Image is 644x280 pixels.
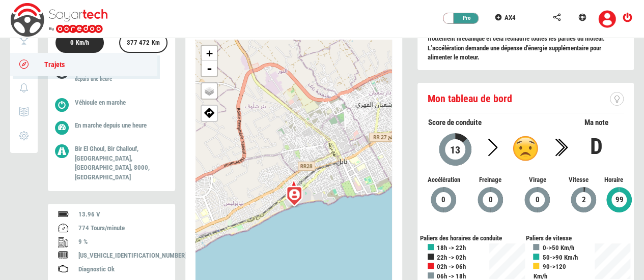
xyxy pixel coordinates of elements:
b: 18h -> 22h [437,244,466,252]
div: 0 [66,34,94,54]
b: D [590,133,602,160]
a: Layers [202,83,217,99]
div: [US_VEHICLE_IDENTIFICATION_NUMBER] [78,251,165,261]
b: 90->120 Km/h [533,263,566,280]
span: Score de conduite [428,118,482,127]
span: Accélération [428,175,459,185]
div: Pro [449,13,479,23]
img: person.png [279,181,310,211]
span: Afficher ma position sur google map [202,106,217,118]
a: Trajets [10,53,157,76]
span: 0 [535,194,540,206]
img: d.png [513,136,538,161]
div: Paliers des horaires de conduite [420,234,526,243]
div: Paliers de vitesse [525,234,631,243]
span: Virage [521,175,553,185]
a: Zoom in [202,46,217,61]
a: Zoom out [202,61,217,76]
label: Km [152,39,160,47]
b: 0->50 Km/h [542,244,574,252]
span: 2 [581,194,586,206]
div: 9 % [78,237,165,247]
b: 06h -> 18h [437,272,466,280]
span: AX4 [505,14,516,21]
span: En marche [75,121,102,129]
span: 0 [488,194,493,206]
span: Trajets [34,60,65,69]
span: Ma note [584,118,608,127]
label: Km/h [76,39,89,47]
span: Freinage [474,175,506,185]
span: 13 [450,144,461,156]
p: Véhicule en marche [75,98,160,108]
span: Mon tableau de bord [428,92,512,105]
div: 13.96 V [78,210,165,220]
span: Horaire [604,175,624,185]
p: Bir El Ghoul, Bir Challouf, [GEOGRAPHIC_DATA], [GEOGRAPHIC_DATA], 8000, [GEOGRAPHIC_DATA] [75,144,160,182]
span: 99 [614,194,624,206]
div: 377 472 [122,34,164,54]
b: 50->90 Km/h [542,254,577,261]
img: directions.png [204,107,215,118]
label: depuis une heure [75,75,112,83]
b: 02h -> 06h [437,263,466,270]
span: 0 [441,194,446,206]
span: depuis une heure [103,121,147,129]
div: Diagnostic Ok [78,265,165,274]
span: Vitesse [568,175,588,185]
b: 22h -> 02h [437,254,466,261]
div: 774 Tours/minute [78,224,165,233]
